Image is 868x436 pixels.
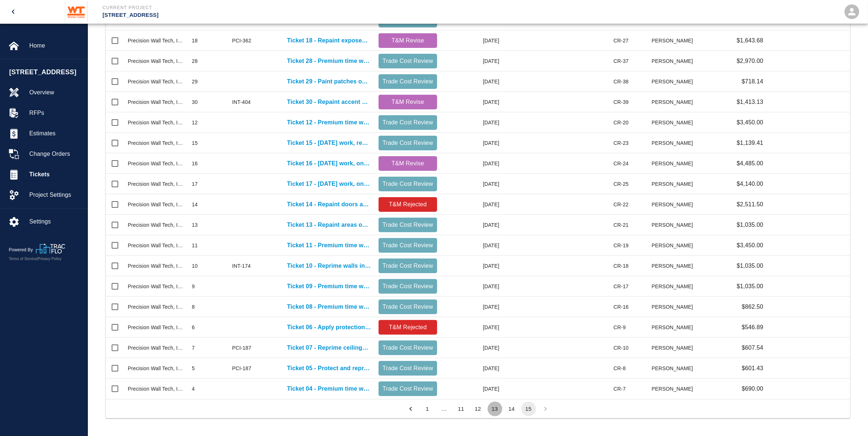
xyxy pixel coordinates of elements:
[192,283,195,290] div: 9
[652,133,697,153] div: [PERSON_NAME]
[287,282,371,291] a: Ticket 09 - Premium time work, paint walls and ceilings in west case room 7019
[737,180,763,188] p: $4,140.00
[420,402,435,416] button: Go to page 1
[128,221,185,229] div: Precision Wall Tech, Inc.
[614,303,629,311] div: CR-16
[287,180,371,188] p: Ticket 17 - [DATE] work, on floors B1, 5, 6, 7, 8, and in stair 1
[381,384,434,393] p: Trade Cost Review
[128,98,185,106] div: Precision Wall Tech, Inc.
[192,201,198,208] div: 14
[287,364,371,373] a: Ticket 05 - Protect and reprime ceilings in restrooms on 7th floor
[441,194,503,215] div: [DATE]
[742,323,763,332] p: $546.89
[36,244,65,253] img: TracFlo
[504,402,519,416] button: Go to page 14
[614,242,629,249] div: CR-19
[192,180,198,188] div: 17
[381,98,434,106] p: T&M Revise
[287,221,371,229] a: Ticket 13 - Repaint areas on 6th floor
[192,139,198,147] div: 15
[381,118,434,127] p: Trade Cost Review
[287,118,371,127] a: Ticket 12 - Premium time work, apply finish coats on floors 4,6,8, and apply armorseal in 6th flo...
[652,297,697,317] div: [PERSON_NAME]
[287,159,371,168] a: Ticket 16 - [DATE] work, on floors B1, 5, 8
[29,129,82,138] span: Estimates
[441,317,503,338] div: [DATE]
[441,133,503,153] div: [DATE]
[103,4,474,11] p: Current Project
[128,37,185,44] div: Precision Wall Tech, Inc.
[441,92,503,112] div: [DATE]
[737,282,763,291] p: $1,035.00
[287,343,371,352] p: Ticket 07 - Reprime ceilings in restrooms on 8th floor
[742,343,763,352] p: $607.54
[737,118,763,127] p: $3,450.00
[128,201,185,208] div: Precision Wall Tech, Inc.
[128,344,185,352] div: Precision Wall Tech, Inc.
[614,344,629,352] div: CR-10
[742,384,763,393] p: $690.00
[614,57,629,65] div: CR-37
[614,221,629,229] div: CR-21
[128,283,185,290] div: Precision Wall Tech, Inc.
[454,402,469,416] button: Go to page 11
[381,159,434,168] p: T&M Revise
[403,402,418,416] button: Go to previous page
[128,78,185,85] div: Precision Wall Tech, Inc.
[652,174,697,194] div: [PERSON_NAME]
[614,283,629,290] div: CR-17
[192,303,195,311] div: 8
[614,365,626,372] div: CR-8
[614,78,629,85] div: CR-38
[831,401,868,436] div: Chat Widget
[287,262,371,270] p: Ticket 10 - Reprime walls in offices and corridors on 7th floor
[742,77,763,86] p: $718.14
[232,344,251,352] div: PCI-187
[381,139,434,147] p: Trade Cost Review
[652,317,697,338] div: [PERSON_NAME]
[381,36,434,45] p: T&M Revise
[128,57,185,65] div: Precision Wall Tech, Inc.
[381,57,434,65] p: Trade Cost Review
[441,256,503,276] div: [DATE]
[652,112,697,133] div: [PERSON_NAME]
[381,180,434,188] p: Trade Cost Review
[192,160,198,167] div: 16
[287,77,371,86] a: Ticket 29 - Paint patches on ceiling in case rooms 7019 and 7022
[381,77,434,86] p: Trade Cost Review
[128,139,185,147] div: Precision Wall Tech, Inc.
[381,262,434,270] p: Trade Cost Review
[9,67,84,77] span: [STREET_ADDRESS]
[441,276,503,297] div: [DATE]
[614,180,629,188] div: CR-25
[381,302,434,311] p: Trade Cost Review
[441,379,503,399] div: [DATE]
[192,242,198,249] div: 11
[287,384,371,393] a: Ticket 04 - Premium time work, power wash walls after regular hours
[381,221,434,229] p: Trade Cost Review
[521,402,536,416] button: page 15
[287,241,371,250] p: Ticket 11 - Premium time work, apply finish coats on floors 6 and 8, shot blast MEP rooms on floor 6
[65,1,88,22] img: Whiting-Turner
[232,365,251,372] div: PCI-187
[441,297,503,317] div: [DATE]
[128,242,185,249] div: Precision Wall Tech, Inc.
[652,30,697,51] div: [PERSON_NAME]
[652,71,697,92] div: [PERSON_NAME]
[614,160,629,167] div: CR-24
[652,194,697,215] div: [PERSON_NAME]
[103,11,474,19] p: [STREET_ADDRESS]
[287,139,371,147] a: Ticket 15 - [DATE] work, repaint exposed ceiling in Learning Theater 5053
[29,191,82,199] span: Project Settings
[192,324,195,331] div: 6
[128,385,185,392] div: Precision Wall Tech, Inc.
[652,51,697,71] div: [PERSON_NAME]
[652,256,697,276] div: [PERSON_NAME]
[652,92,697,112] div: [PERSON_NAME]
[614,119,629,126] div: CR-20
[437,405,452,413] div: …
